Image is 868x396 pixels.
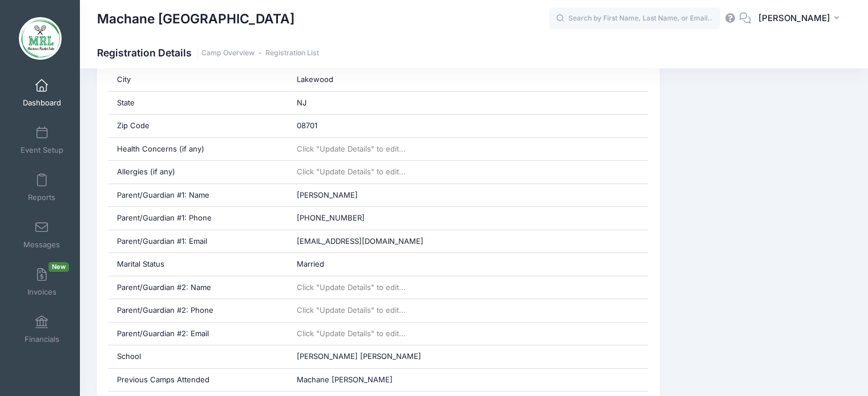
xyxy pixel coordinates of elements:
span: Click "Update Details" to edit... [297,144,406,153]
span: Invoices [27,287,56,297]
div: Parent/Guardian #1: Phone [108,207,289,230]
a: Dashboard [15,73,69,113]
span: NJ [297,98,306,107]
span: New [49,262,69,272]
div: Parent/Guardian #2: Phone [108,299,289,322]
span: Click "Update Details" to edit... [297,167,406,176]
span: Click "Update Details" to edit... [297,329,406,338]
span: Click "Update Details" to edit... [297,305,406,315]
h1: Registration Details [97,47,319,59]
div: Parent/Guardian #1: Email [108,230,289,253]
span: Machane [PERSON_NAME] [297,375,393,384]
span: Dashboard [23,98,61,108]
span: Messages [23,240,60,250]
a: Camp Overview [201,49,255,58]
input: Search by First Name, Last Name, or Email... [549,7,720,30]
h1: Machane [GEOGRAPHIC_DATA] [97,6,294,32]
span: Financials [25,334,59,344]
a: Financials [15,309,69,349]
span: [PERSON_NAME] [297,190,358,199]
div: Zip Code [108,115,289,137]
span: Event Setup [21,145,63,155]
span: [PHONE_NUMBER] [297,213,365,222]
span: 08701 [297,121,317,130]
div: Health Concerns (if any) [108,138,289,161]
a: InvoicesNew [15,262,69,302]
span: [PERSON_NAME] [PERSON_NAME] [297,352,421,361]
span: Reports [28,193,55,202]
span: Lakewood [297,75,333,84]
button: [PERSON_NAME] [751,6,851,32]
div: State [108,92,289,115]
span: [PERSON_NAME] [758,12,830,25]
span: Click "Update Details" to edit... [297,283,406,292]
div: Previous Camps Attended [108,369,289,391]
a: Event Setup [15,120,69,160]
div: School [108,345,289,368]
div: Marital Status [108,253,289,276]
div: Parent/Guardian #1: Name [108,184,289,207]
div: Allergies (if any) [108,161,289,183]
a: Messages [15,215,69,255]
a: Reports [15,168,69,207]
a: Registration List [265,49,319,58]
div: City [108,68,289,91]
div: Parent/Guardian #2: Email [108,322,289,345]
span: [EMAIL_ADDRESS][DOMAIN_NAME] [297,236,423,246]
span: Married [297,259,324,268]
div: Parent/Guardian #2: Name [108,276,289,299]
img: Machane Racket Lake [19,17,62,60]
